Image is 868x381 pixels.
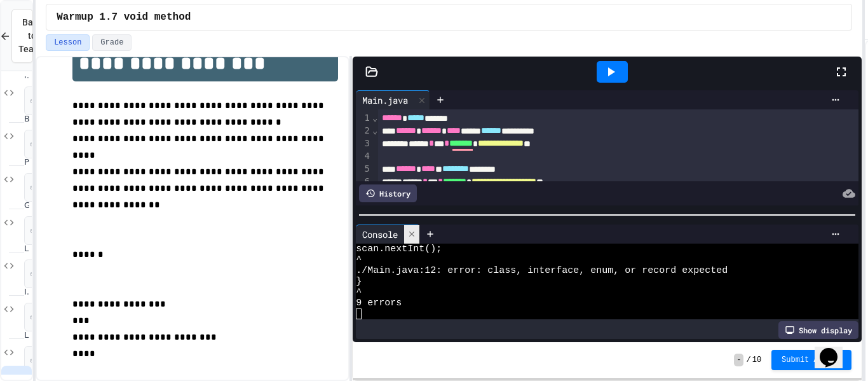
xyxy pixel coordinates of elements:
[734,354,743,366] span: -
[356,244,442,254] span: scan.nextInt();
[57,10,191,25] span: Warmup 1.7 void method
[356,276,362,287] span: }
[746,355,750,365] span: /
[356,176,372,188] div: 6
[752,355,761,365] span: 10
[24,114,29,125] span: Bank Account Fixer
[356,125,372,137] div: 2
[356,298,402,308] span: 9 errors
[24,87,62,116] span: No time set
[356,112,372,125] div: 1
[92,34,132,51] button: Grade
[356,287,362,298] span: ^
[356,94,414,107] div: Main.java
[24,260,62,289] span: No time set
[771,350,851,370] button: Submit Answer
[356,90,430,109] div: Main.java
[24,200,29,211] span: Game Score Tracker
[24,130,62,159] span: No time set
[778,321,858,339] div: Show display
[356,254,362,265] span: ^
[24,346,62,375] span: No time set
[46,34,90,51] button: Lesson
[372,113,378,123] span: Fold line
[24,303,62,332] span: No time set
[356,228,404,241] div: Console
[356,137,372,150] div: 3
[782,355,841,365] span: Submit Answer
[24,173,62,202] span: No time set
[24,157,29,168] span: Pizza Delivery Calculator
[24,71,29,81] span: lab 1.4
[359,184,417,202] div: History
[24,244,29,254] span: Lab 1A 1.1 - 1.6
[24,216,62,246] span: No time set
[11,9,33,63] button: Back to Teams
[24,330,29,341] span: Lab Unit 1A
[24,287,29,298] span: Inventory Management System
[356,150,372,163] div: 4
[815,330,855,368] iframe: chat widget
[372,125,378,135] span: Fold line
[18,16,46,56] span: Back to Teams
[378,109,859,266] div: To enrich screen reader interactions, please activate Accessibility in Grammarly extension settings
[356,163,372,176] div: 5
[356,225,420,244] div: Console
[356,265,728,276] span: ./Main.java:12: error: class, interface, enum, or record expected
